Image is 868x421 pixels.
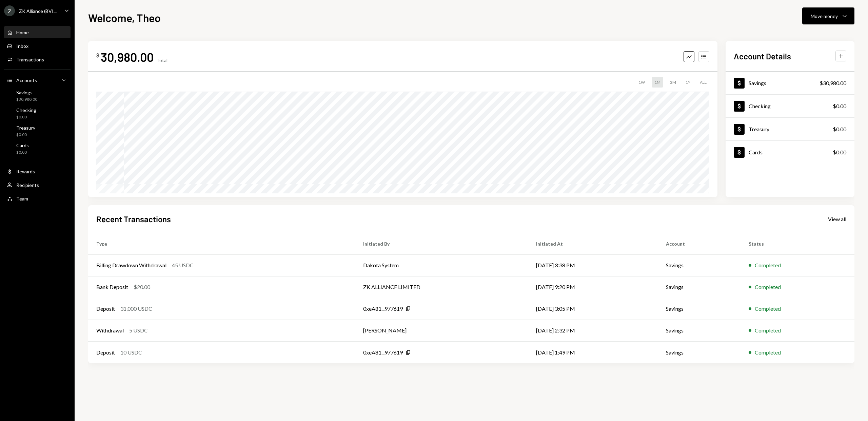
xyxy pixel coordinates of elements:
div: Team [16,196,28,202]
a: Transactions [4,53,71,65]
div: Cards [749,149,763,155]
div: Deposit [96,348,115,357]
div: Billing Drawdown Withdrawal [96,261,166,269]
div: Completed [755,348,781,357]
a: Team [4,192,71,205]
td: [DATE] 2:32 PM [528,320,658,341]
div: 30,980.00 [101,49,154,64]
div: Checking [749,103,771,109]
td: Savings [658,341,741,363]
td: [DATE] 1:49 PM [528,341,658,363]
h1: Welcome, Theo [88,11,161,24]
div: Completed [755,326,781,334]
div: Accounts [16,77,37,83]
a: Checking$0.00 [4,105,71,121]
div: $0.00 [833,102,846,110]
a: View all [828,215,846,223]
div: 1M [652,77,663,88]
div: Home [16,30,29,35]
div: $0.00 [16,132,35,138]
div: Treasury [749,126,769,132]
div: $20.00 [134,283,150,291]
div: 45 USDC [172,261,194,269]
a: Home [4,26,71,38]
a: Treasury$0.00 [726,118,854,140]
div: Cards [16,142,29,148]
a: Cards$0.00 [726,141,854,164]
td: Dakota System [355,254,528,276]
div: Savings [749,80,766,86]
a: Recipients [4,179,71,191]
div: 0xeA81...977619 [363,348,403,357]
div: 10 USDC [120,348,142,357]
td: [DATE] 3:05 PM [528,298,658,320]
th: Account [658,233,741,254]
div: 1W [636,77,648,88]
div: Move money [811,13,838,20]
div: 5 USDC [129,326,148,334]
div: 3M [667,77,679,88]
div: Bank Deposit [96,283,128,291]
td: ZK ALLIANCE LIMITED [355,276,528,298]
div: ALL [697,77,709,88]
div: Recipients [16,182,39,188]
div: Checking [16,107,36,113]
div: $0.00 [833,125,846,133]
div: Z [4,5,15,16]
div: $30,980.00 [16,97,37,102]
a: Cards$0.00 [4,140,71,157]
div: $0.00 [16,150,29,155]
div: $ [96,52,99,59]
div: 0xeA81...977619 [363,305,403,313]
a: Checking$0.00 [726,95,854,117]
th: Status [741,233,854,254]
a: Savings$30,980.00 [726,72,854,94]
th: Initiated By [355,233,528,254]
td: [PERSON_NAME] [355,320,528,341]
div: Inbox [16,43,28,49]
a: Treasury$0.00 [4,123,71,139]
div: Completed [755,283,781,291]
div: $0.00 [16,114,36,120]
h2: Account Details [734,51,791,62]
div: Completed [755,305,781,313]
td: Savings [658,320,741,341]
a: Rewards [4,165,71,177]
div: Withdrawal [96,326,124,334]
div: Rewards [16,169,35,174]
td: [DATE] 9:20 PM [528,276,658,298]
th: Type [88,233,355,254]
h2: Recent Transactions [96,213,171,225]
div: Completed [755,261,781,269]
a: Savings$30,980.00 [4,88,71,104]
td: Savings [658,298,741,320]
div: ZK Alliance (BVI... [19,8,57,14]
a: Accounts [4,74,71,86]
td: Savings [658,254,741,276]
div: View all [828,216,846,223]
div: Treasury [16,125,35,131]
div: Transactions [16,57,44,62]
div: 31,000 USDC [120,305,152,313]
td: [DATE] 3:38 PM [528,254,658,276]
button: Move money [802,7,854,24]
div: Deposit [96,305,115,313]
td: Savings [658,276,741,298]
div: 1Y [683,77,693,88]
div: Savings [16,90,37,95]
div: $30,980.00 [820,79,846,87]
a: Inbox [4,40,71,52]
div: Total [156,57,167,63]
th: Initiated At [528,233,658,254]
div: $0.00 [833,148,846,156]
